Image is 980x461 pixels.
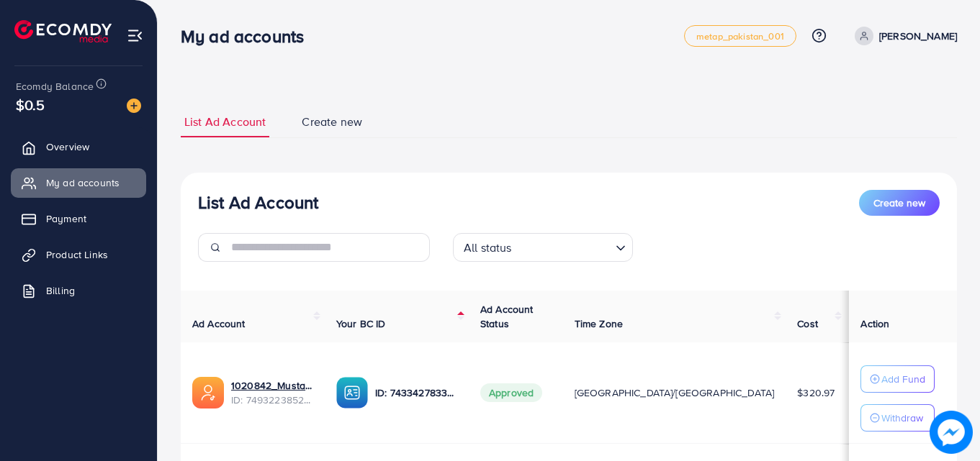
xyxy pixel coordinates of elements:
p: Add Fund [881,370,925,388]
span: Overview [46,140,89,154]
span: Create new [302,114,362,130]
span: Action [860,316,889,331]
div: Search for option [453,233,633,262]
span: Billing [46,283,75,298]
span: $0.5 [16,94,45,115]
span: Time Zone [575,316,623,331]
img: menu [127,27,143,44]
a: metap_pakistan_001 [684,25,796,47]
span: Ecomdy Balance [16,79,94,93]
h3: My ad accounts [181,26,315,47]
span: ID: 7493223852907200513 [231,393,313,407]
span: Cost [797,316,818,331]
a: Payment [11,204,146,233]
button: Withdraw [860,404,935,432]
img: ic-ads-acc.e4c84228.svg [192,377,224,408]
img: image [930,411,973,454]
div: <span class='underline'>1020842_Mustafai New1_1744652139809</span></br>7493223852907200513 [231,378,313,408]
a: Billing [11,276,146,305]
button: Create new [859,190,940,216]
img: image [127,99,141,113]
input: Search for option [516,234,610,258]
span: All status [461,237,515,258]
span: Payment [46,211,86,226]
span: Ad Account Status [480,302,534,331]
a: Overview [11,132,146,161]
a: [PERSON_NAME] [849,27,957,45]
a: Product Links [11,240,146,269]
img: ic-ba-acc.ded83a64.svg [336,377,368,408]
span: List Ad Account [184,114,266,130]
span: My ad accounts [46,175,120,190]
span: Ad Account [192,316,246,331]
a: My ad accounts [11,168,146,197]
span: $320.97 [797,385,835,400]
h3: List Ad Account [198,192,318,213]
span: Your BC ID [336,316,386,331]
span: Create new [873,196,925,210]
span: [GEOGRAPHIC_DATA]/[GEOGRAPHIC_DATA] [575,385,775,400]
p: Withdraw [881,409,923,426]
img: logo [14,20,112,42]
p: ID: 7433427833025871873 [375,384,457,401]
a: 1020842_Mustafai New1_1744652139809 [231,378,313,393]
button: Add Fund [860,365,935,393]
span: metap_pakistan_001 [696,32,784,41]
p: [PERSON_NAME] [879,27,957,45]
span: Approved [480,383,542,402]
span: Product Links [46,247,108,262]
